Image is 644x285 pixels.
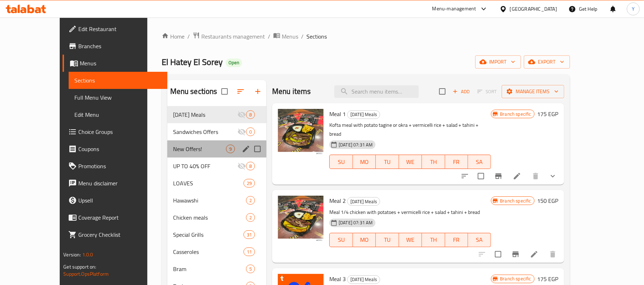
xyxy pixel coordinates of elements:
button: FR [445,233,468,247]
span: [DATE] 07:31 AM [336,219,375,226]
input: search [334,85,419,98]
div: Casseroles [173,247,244,256]
span: WE [402,235,419,245]
span: Full Menu View [74,93,162,102]
div: Ramadan Meals [173,110,237,119]
button: WE [399,155,422,169]
div: Bram5 [167,260,267,277]
span: Menus [80,59,162,67]
span: Meal 3 [329,274,346,284]
span: Select to update [491,247,506,262]
a: Sections [69,72,167,89]
a: Grocery Checklist [63,226,167,243]
nav: breadcrumb [162,32,570,41]
div: Hawawshi2 [167,192,267,209]
span: Manage items [507,87,559,96]
span: 9 [226,146,235,152]
span: 0 [246,129,255,135]
span: Sandwiches Offers [173,127,237,136]
span: FR [448,157,465,167]
div: items [226,145,235,153]
h2: Menu items [272,86,311,97]
span: Branch specific [497,111,534,117]
span: 11 [244,249,255,255]
span: SU [333,235,350,245]
span: Hawawshi [173,196,246,205]
span: Select all sections [217,84,232,99]
a: Coverage Report [63,209,167,226]
span: [DATE] Meals [173,110,237,119]
button: TU [376,233,399,247]
span: Select to update [473,169,488,184]
span: Upsell [78,196,162,205]
img: Meal 1 [278,109,324,155]
span: LOAVES [173,179,244,187]
div: Ramadan Meals [347,110,380,119]
a: Choice Groups [63,123,167,140]
span: Bram [173,265,246,273]
button: WE [399,233,422,247]
button: import [475,55,521,69]
span: 31 [244,231,255,238]
a: Menu disclaimer [63,175,167,192]
button: SA [468,155,491,169]
a: Upsell [63,192,167,209]
div: New Offers! [173,145,226,153]
span: Sort sections [232,83,249,100]
span: 8 [246,163,255,170]
h6: 175 EGP [537,109,559,119]
button: SU [329,233,353,247]
button: TH [422,233,445,247]
span: 2 [246,214,255,221]
button: Add section [249,83,266,100]
span: MO [356,157,373,167]
button: Add [450,86,473,97]
svg: Inactive section [237,162,246,170]
span: Get support on: [63,262,96,271]
button: Branch-specific-item [507,246,524,263]
span: TH [425,235,442,245]
span: Promotions [78,162,162,170]
button: delete [544,246,561,263]
span: export [530,57,564,66]
button: Branch-specific-item [490,167,507,185]
button: export [524,55,570,69]
span: Y [632,5,635,13]
button: sort-choices [456,167,473,185]
div: UP TO 40% OFF [173,162,237,170]
span: Open [226,60,242,66]
span: SU [333,157,350,167]
a: Full Menu View [69,89,167,106]
h6: 150 EGP [537,196,559,206]
span: Menu disclaimer [78,179,162,187]
a: Menus [273,32,298,41]
span: Version: [63,250,81,259]
span: Sections [74,76,162,85]
span: Meal 2 [329,195,346,206]
span: Special Grills [173,230,244,239]
button: show more [544,167,561,185]
span: Grocery Checklist [78,230,162,239]
img: Meal 2 [278,196,324,241]
div: UP TO 40% OFF8 [167,157,267,175]
div: Chicken meals [173,213,246,222]
span: Restaurants management [201,32,265,41]
span: import [481,57,515,66]
div: items [244,179,255,187]
span: Choice Groups [78,127,162,136]
a: Edit menu item [530,250,539,259]
div: items [244,230,255,239]
button: delete [527,167,544,185]
p: Kofta meal with potato tagine or okra + vermicelli rice + salad + tahini + bread [329,121,491,139]
button: TH [422,155,445,169]
a: Home [162,32,185,41]
button: SU [329,155,353,169]
div: items [244,247,255,256]
div: [GEOGRAPHIC_DATA] [510,5,557,13]
span: 1.0.0 [82,250,93,259]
